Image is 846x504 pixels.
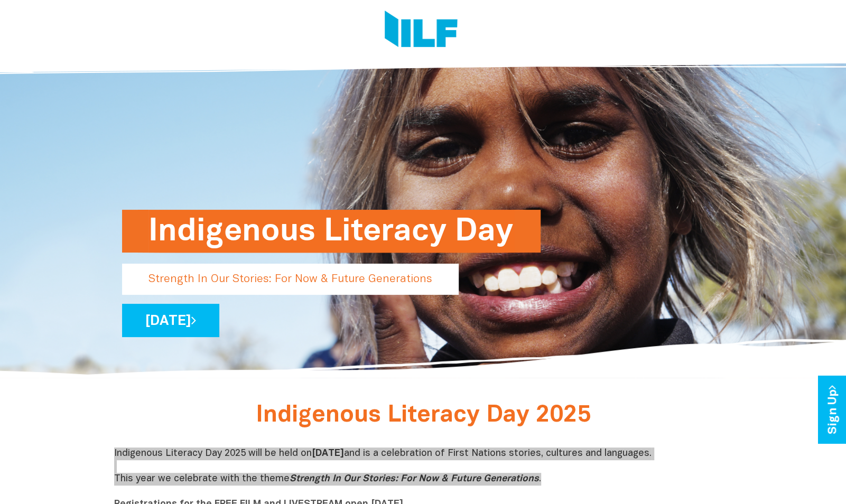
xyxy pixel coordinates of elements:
[122,304,219,337] a: [DATE]
[312,449,344,458] b: [DATE]
[256,405,591,426] span: Indigenous Literacy Day 2025
[290,474,539,483] i: Strength In Our Stories: For Now & Future Generations
[148,210,514,253] h1: Indigenous Literacy Day
[385,11,458,50] img: Logo
[122,264,459,295] p: Strength In Our Stories: For Now & Future Generations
